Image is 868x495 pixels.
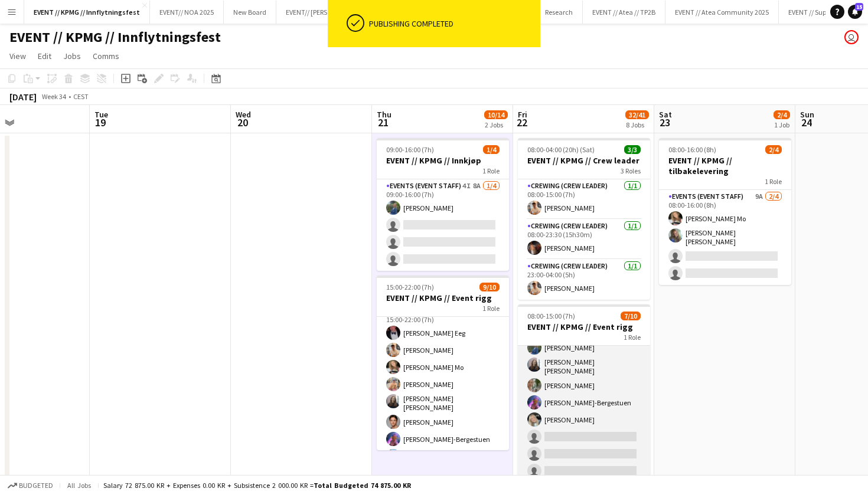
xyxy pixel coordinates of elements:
span: Sat [659,109,672,120]
a: View [5,48,31,64]
span: Thu [377,109,391,120]
span: 1 Role [482,166,500,175]
div: 1 Job [774,120,789,129]
a: Jobs [58,48,86,64]
div: 2 Jobs [485,120,507,129]
button: New Board [224,1,276,24]
app-job-card: 15:00-22:00 (7h)9/10EVENT // KPMG // Event rigg1 RoleEvents (Event Staff)7I8A9/1015:00-22:00 (7h)... [377,276,509,450]
button: EVENT // Atea Community 2025 [665,1,779,24]
h3: EVENT // KPMG // Crew leader [518,155,650,166]
span: 21 [375,116,391,129]
app-user-avatar: Ylva Barane [844,30,859,44]
a: Comms [88,48,124,64]
span: 7/10 [621,312,641,320]
span: Week 34 [39,92,68,101]
span: Comms [93,51,119,61]
button: EVENT // Atea // TP2B [583,1,665,24]
span: 1 Role [482,304,500,313]
h3: EVENT // KPMG // Event rigg [518,322,650,332]
span: 9/10 [479,283,500,291]
span: 3 Roles [621,166,641,175]
span: View [9,51,26,61]
app-card-role: Events (Event Staff)9A2/408:00-16:00 (8h)[PERSON_NAME] Mo[PERSON_NAME] [PERSON_NAME] [659,190,791,285]
span: Total Budgeted 74 875.00 KR [314,481,411,490]
span: Wed [236,109,251,120]
span: 08:00-16:00 (8h) [668,145,716,154]
app-job-card: 08:00-16:00 (8h)2/4EVENT // KPMG // tilbakelevering1 RoleEvents (Event Staff)9A2/408:00-16:00 (8h... [659,138,791,285]
button: EVENT// [PERSON_NAME] [GEOGRAPHIC_DATA] [276,1,437,24]
h3: EVENT // KPMG // tilbakelevering [659,155,791,176]
span: 08:00-15:00 (7h) [527,312,575,320]
div: [DATE] [9,91,37,103]
div: Salary 72 875.00 KR + Expenses 0.00 KR + Subsistence 2 000.00 KR = [103,481,411,490]
span: 23 [657,116,672,129]
a: Edit [33,48,56,64]
div: CEST [73,92,89,101]
span: 32/41 [625,110,649,119]
a: 15 [848,5,862,19]
span: Jobs [63,51,81,61]
app-card-role: Crewing (Crew Leader)1/108:00-15:00 (7h)[PERSON_NAME] [518,179,650,219]
app-card-role: Events (Event Staff)4I8A1/409:00-16:00 (7h)[PERSON_NAME] [377,179,509,271]
button: EVENT// NOA 2025 [150,1,224,24]
app-job-card: 08:00-15:00 (7h)7/10EVENT // KPMG // Event rigg1 Role[PERSON_NAME] Mo[PERSON_NAME][PERSON_NAME][P... [518,304,650,479]
span: Tue [94,109,108,120]
span: 15:00-22:00 (7h) [386,283,434,291]
span: All jobs [65,481,93,490]
span: 1 Role [765,177,782,186]
app-card-role: [PERSON_NAME] Mo[PERSON_NAME][PERSON_NAME][PERSON_NAME] [PERSON_NAME][PERSON_NAME][PERSON_NAME]-B... [518,285,650,483]
span: Sun [800,109,814,120]
app-card-role: Crewing (Crew Leader)1/108:00-23:30 (15h30m)[PERSON_NAME] [518,219,650,260]
span: 1/4 [483,145,500,154]
span: 2/4 [765,145,782,154]
span: 24 [798,116,814,129]
span: 22 [516,116,527,129]
span: Budgeted [19,481,53,490]
span: 15 [855,3,863,11]
span: 1 Role [624,333,641,342]
span: 10/14 [484,110,508,119]
app-card-role: Crewing (Crew Leader)1/123:00-04:00 (5h)[PERSON_NAME] [518,260,650,300]
span: Edit [38,51,51,61]
span: Fri [518,109,527,120]
div: Publishing completed [369,18,536,29]
h1: EVENT // KPMG // Innflytningsfest [9,28,221,46]
h3: EVENT // KPMG // Innkjøp [377,155,509,166]
span: 09:00-16:00 (7h) [386,145,434,154]
app-job-card: 09:00-16:00 (7h)1/4EVENT // KPMG // Innkjøp1 RoleEvents (Event Staff)4I8A1/409:00-16:00 (7h)[PERS... [377,138,509,271]
button: Budgeted [6,479,55,492]
app-job-card: 08:00-04:00 (20h) (Sat)3/3EVENT // KPMG // Crew leader3 RolesCrewing (Crew Leader)1/108:00-15:00 ... [518,138,650,300]
button: EVENT // KPMG // Innflytningsfest [24,1,150,24]
span: 3/3 [624,145,641,154]
span: 2/4 [774,110,790,119]
span: 19 [93,116,108,129]
span: 08:00-04:00 (20h) (Sat) [527,145,595,154]
h3: EVENT // KPMG // Event rigg [377,293,509,303]
span: 20 [234,116,251,129]
button: Research [536,1,583,24]
div: 8 Jobs [626,120,648,129]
